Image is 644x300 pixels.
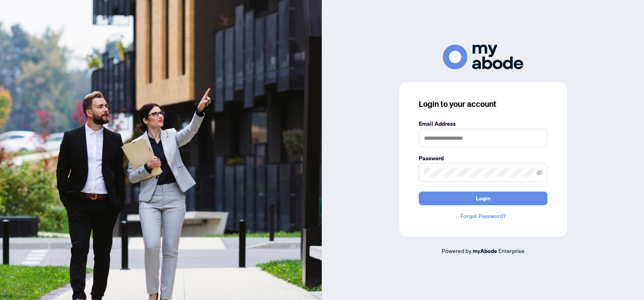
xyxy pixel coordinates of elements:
span: eye-invisible [537,170,542,176]
img: ma-logo [443,45,523,69]
span: Powered by [442,247,471,254]
a: myAbode [473,247,497,255]
a: Forgot Password? [419,212,547,220]
button: Login [419,192,547,205]
span: Enterprise [498,247,525,254]
span: Login [476,192,490,205]
label: Email Address [419,119,547,128]
label: Password [419,154,547,163]
h3: Login to your account [419,98,547,110]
